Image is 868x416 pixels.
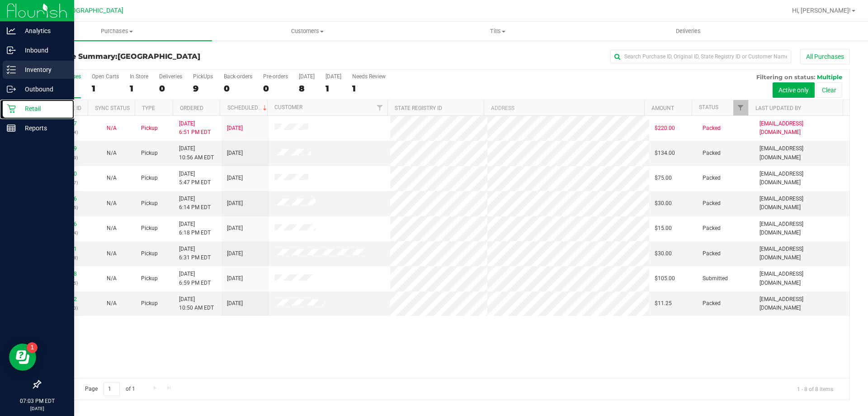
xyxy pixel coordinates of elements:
[141,249,158,258] span: Pickup
[179,144,214,162] span: [DATE] 10:56 AM EDT
[227,124,243,133] span: [DATE]
[92,83,119,94] div: 1
[773,82,815,98] button: Active only
[800,49,850,64] button: All Purchases
[651,105,674,111] a: Amount
[107,150,117,156] span: Not Applicable
[299,83,315,94] div: 8
[403,27,592,35] span: Tills
[7,104,16,113] inline-svg: Retail
[179,170,211,187] span: [DATE] 5:47 PM EDT
[77,382,142,396] span: Page of 1
[179,245,211,262] span: [DATE] 6:31 PM EDT
[593,22,783,41] a: Deliveries
[107,199,117,208] button: N/A
[4,405,70,412] p: [DATE]
[703,299,721,308] span: Packed
[141,224,158,233] span: Pickup
[655,199,672,208] span: $30.00
[107,225,117,231] span: Not Applicable
[699,104,718,110] a: Status
[107,125,117,131] span: Not Applicable
[16,64,70,75] p: Inventory
[16,103,70,114] p: Retail
[27,342,38,353] iframe: Resource center unread badge
[130,73,148,80] div: In Store
[655,149,675,158] span: $134.00
[733,100,748,115] a: Filter
[92,73,119,80] div: Open Carts
[107,149,117,158] button: N/A
[703,124,721,133] span: Packed
[179,120,211,137] span: [DATE] 6:51 PM EDT
[703,224,721,233] span: Packed
[141,174,158,182] span: Pickup
[52,171,77,177] a: 11815030
[61,7,123,14] span: [GEOGRAPHIC_DATA]
[759,195,844,212] span: [EMAIL_ADDRESS][DOMAIN_NAME]
[227,174,243,182] span: [DATE]
[130,83,148,94] div: 1
[655,274,675,283] span: $105.00
[7,85,16,94] inline-svg: Outbound
[180,105,203,111] a: Ordered
[193,73,213,80] div: PickUps
[759,295,844,312] span: [EMAIL_ADDRESS][DOMAIN_NAME]
[107,175,117,181] span: Not Applicable
[22,22,212,41] a: Purchases
[227,149,243,158] span: [DATE]
[16,25,70,36] p: Analytics
[141,274,158,283] span: Pickup
[224,73,252,80] div: Back-orders
[40,53,310,61] h3: Purchase Summary:
[655,224,672,233] span: $15.00
[179,270,211,287] span: [DATE] 6:59 PM EDT
[107,249,117,258] button: N/A
[212,27,402,35] span: Customers
[756,73,815,81] span: Filtering on status:
[141,124,158,133] span: Pickup
[703,249,721,258] span: Packed
[373,100,387,115] a: Filter
[4,397,70,405] p: 07:03 PM EDT
[104,382,120,396] input: 1
[118,52,200,61] span: [GEOGRAPHIC_DATA]
[52,196,77,202] a: 11815216
[179,220,211,237] span: [DATE] 6:18 PM EDT
[227,224,243,233] span: [DATE]
[274,104,302,110] a: Customer
[395,105,442,111] a: State Registry ID
[141,199,158,208] span: Pickup
[759,120,844,137] span: [EMAIL_ADDRESS][DOMAIN_NAME]
[227,199,243,208] span: [DATE]
[95,105,130,111] a: Sync Status
[107,299,117,308] button: N/A
[759,270,844,287] span: [EMAIL_ADDRESS][DOMAIN_NAME]
[703,274,728,283] span: Submitted
[107,275,117,282] span: Not Applicable
[664,27,713,35] span: Deliveries
[7,124,16,133] inline-svg: Reports
[227,299,243,308] span: [DATE]
[352,83,386,94] div: 1
[212,22,402,41] a: Customers
[610,50,791,63] input: Search Purchase ID, Original ID, State Registry ID or Customer Name...
[107,300,117,306] span: Not Applicable
[227,105,269,111] a: Scheduled
[224,83,252,94] div: 0
[179,195,211,212] span: [DATE] 6:14 PM EDT
[817,73,842,81] span: Multiple
[52,120,77,127] a: 11815387
[703,149,721,158] span: Packed
[107,274,117,283] button: N/A
[16,84,70,95] p: Outbound
[9,344,36,371] iframe: Resource center
[352,73,386,80] div: Needs Review
[193,83,213,94] div: 9
[790,382,840,396] span: 1 - 8 of 8 items
[227,274,243,283] span: [DATE]
[22,27,212,35] span: Purchases
[325,73,341,80] div: [DATE]
[484,100,644,116] th: Address
[107,124,117,133] button: N/A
